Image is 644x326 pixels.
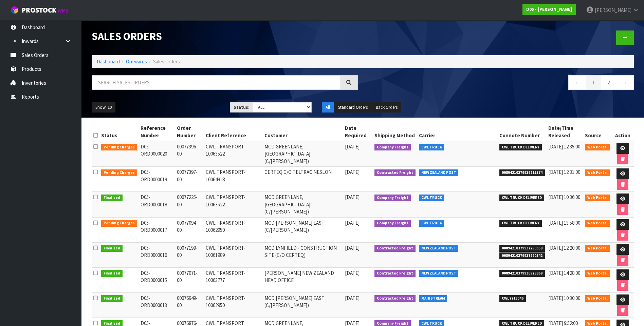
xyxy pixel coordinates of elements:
[10,6,19,14] img: cube-alt.png
[175,123,204,141] th: Order Number
[101,270,123,277] span: Finalised
[101,220,137,227] span: Pending Charges
[547,123,583,141] th: Date/Time Released
[419,195,444,201] span: CWL TRUCK
[263,192,343,217] td: MCD GREENLANE, [GEOGRAPHIC_DATA] (C/[PERSON_NAME])
[175,192,204,217] td: 00077225-00
[585,169,610,176] span: Web Portal
[139,267,176,292] td: D05-ORD0000015
[499,245,545,252] span: 00894210379937290359
[343,123,373,141] th: Date Required
[99,123,139,141] th: Status
[548,220,580,226] span: [DATE] 13:58:00
[374,245,416,252] span: Contracted Freight
[126,58,147,65] a: Outwards
[548,194,580,200] span: [DATE] 10:36:00
[419,220,444,227] span: CWL TRUCK
[585,245,610,252] span: Web Portal
[139,141,176,167] td: D05-ORD0000020
[101,245,123,252] span: Finalised
[419,144,444,151] span: CWL TRUCK
[419,270,459,277] span: NEW ZEALAND POST
[175,141,204,167] td: 00077396-00
[499,252,545,259] span: 00894210379937290342
[204,123,263,141] th: Client Reference
[139,167,176,192] td: D05-ORD0000019
[101,195,123,201] span: Finalised
[175,217,204,242] td: 00077094-00
[204,267,263,292] td: CWL TRANSPORT-10063777
[263,167,343,192] td: CERTEQ C/O TELTRAC NESLON
[568,75,586,90] a: ←
[234,104,250,110] strong: Status:
[419,169,459,176] span: NEW ZEALAND POST
[595,7,631,13] span: [PERSON_NAME]
[345,245,360,251] span: [DATE]
[417,123,498,141] th: Carrier
[204,217,263,242] td: CWL TRANSPORT-10062950
[92,30,358,42] h1: Sales Orders
[345,270,360,276] span: [DATE]
[374,220,411,227] span: Company Freight
[97,58,120,65] a: Dashboard
[345,143,360,150] span: [DATE]
[419,295,447,302] span: MAINSTREAM
[139,292,176,318] td: D05-ORD0000013
[548,169,580,175] span: [DATE] 12:31:00
[499,195,544,201] span: CWL TRUCK DELIVERED
[92,75,340,90] input: Search sales orders
[499,295,526,302] span: CWL7713046
[92,102,115,113] button: Show: 10
[204,242,263,267] td: CWL TRANSPORT-10061989
[139,123,176,141] th: Reference Number
[526,6,572,12] strong: D05 - [PERSON_NAME]
[263,141,343,167] td: MCD GREENLANE, [GEOGRAPHIC_DATA] (C/[PERSON_NAME])
[586,75,601,90] a: 1
[548,143,580,150] span: [DATE] 12:35:00
[585,195,610,201] span: Web Portal
[499,144,542,151] span: CWL TRUCK DELIVERY
[368,75,634,92] nav: Page navigation
[374,144,411,151] span: Company Freight
[322,102,334,113] button: All
[58,7,68,14] small: WMS
[263,267,343,292] td: [PERSON_NAME] NEW ZEALAND HEAD OFFICE
[263,242,343,267] td: MCD LYNFIELD - CONSTRUCTION SITE (C/O CERTEQ)
[548,245,580,251] span: [DATE] 12:20:00
[204,192,263,217] td: CWL TRANSPORT-10063522
[585,270,610,277] span: Web Portal
[204,292,263,318] td: CWL TRANSPORT-10062950
[101,169,137,176] span: Pending Charges
[585,144,610,151] span: Web Portal
[499,270,545,277] span: 00894210379936978869
[345,169,360,175] span: [DATE]
[345,295,360,301] span: [DATE]
[101,144,137,151] span: Pending Charges
[601,75,616,90] a: 2
[374,195,411,201] span: Company Freight
[139,217,176,242] td: D05-ORD0000017
[139,192,176,217] td: D05-ORD0000018
[175,167,204,192] td: 00077397-00
[263,292,343,318] td: MCD [PERSON_NAME] EAST (C/[PERSON_NAME])
[175,292,204,318] td: 00076949-00
[585,295,610,302] span: Web Portal
[175,267,204,292] td: 00077071-00
[374,295,416,302] span: Contracted Freight
[345,194,360,200] span: [DATE]
[175,242,204,267] td: 00077199-00
[345,220,360,226] span: [DATE]
[374,270,416,277] span: Contracted Freight
[139,242,176,267] td: D05-ORD0000016
[499,220,542,227] span: CWL TRUCK DELIVERY
[585,220,610,227] span: Web Portal
[372,102,401,113] button: Back Orders
[153,58,180,65] span: Sales Orders
[204,141,263,167] td: CWL TRANSPORT-10063522
[583,123,612,141] th: Source
[498,123,547,141] th: Connote Number
[548,270,580,276] span: [DATE] 14:28:00
[204,167,263,192] td: CWL TRANSPORT-10064918
[548,295,580,301] span: [DATE] 10:30:00
[263,123,343,141] th: Customer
